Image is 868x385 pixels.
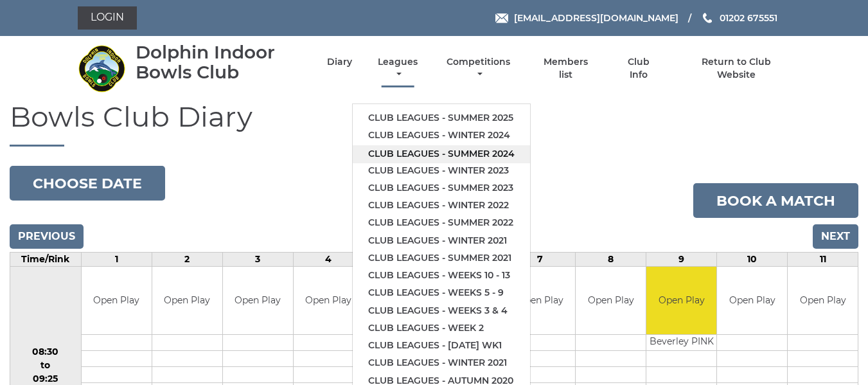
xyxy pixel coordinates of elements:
td: Open Play [576,267,646,334]
a: Club leagues - Weeks 5 - 9 [353,284,530,301]
td: Open Play [152,267,222,334]
td: Open Play [505,267,575,334]
td: Time/Rink [10,253,82,267]
a: Phone us 01202 675551 [701,11,777,25]
a: Club leagues - Winter 2022 [353,197,530,214]
a: Login [78,6,137,30]
a: Competitions [444,56,514,81]
img: Dolphin Indoor Bowls Club [78,44,126,93]
a: Club leagues - Weeks 3 & 4 [353,302,530,319]
a: Leagues [375,56,421,81]
h1: Bowls Club Diary [10,101,858,147]
td: Open Play [717,267,787,334]
img: Phone us [703,13,712,23]
td: 1 [81,253,152,267]
a: Club leagues - Week 2 [353,319,530,337]
td: 7 [505,253,576,267]
input: Previous [10,224,84,249]
td: 10 [717,253,788,267]
a: Club leagues - Summer 2024 [353,145,530,163]
a: Club leagues - Weeks 10 - 13 [353,267,530,284]
a: Club leagues - Winter 2021 [353,232,530,249]
td: 9 [646,253,717,267]
td: 3 [222,253,293,267]
a: Club leagues - [DATE] wk1 [353,337,530,354]
td: 4 [293,253,364,267]
span: [EMAIL_ADDRESS][DOMAIN_NAME] [514,12,678,24]
a: Club Info [618,56,660,81]
a: Book a match [693,183,858,218]
a: Email [EMAIL_ADDRESS][DOMAIN_NAME] [495,11,678,25]
td: 8 [576,253,646,267]
td: Open Play [82,267,152,334]
td: 2 [152,253,222,267]
a: Club leagues - Winter 2021 [353,354,530,372]
a: Club leagues - Summer 2021 [353,249,530,267]
div: Dolphin Indoor Bowls Club [136,42,305,82]
a: Diary [327,56,352,68]
a: Club leagues - Winter 2024 [353,127,530,144]
a: Club leagues - Winter 2023 [353,162,530,179]
a: Club leagues - Summer 2025 [353,109,530,127]
a: Club leagues - Summer 2023 [353,179,530,197]
input: Next [813,224,858,249]
span: 01202 675551 [720,12,777,24]
td: 11 [788,253,858,267]
a: Members list [536,56,595,81]
td: Beverley PINK [646,334,716,350]
td: Open Play [294,267,364,334]
button: Choose date [10,166,165,201]
a: Club leagues - Summer 2022 [353,214,530,231]
td: Open Play [788,267,858,334]
a: Return to Club Website [682,56,790,81]
td: Open Play [646,267,716,334]
td: Open Play [223,267,293,334]
img: Email [495,13,508,23]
